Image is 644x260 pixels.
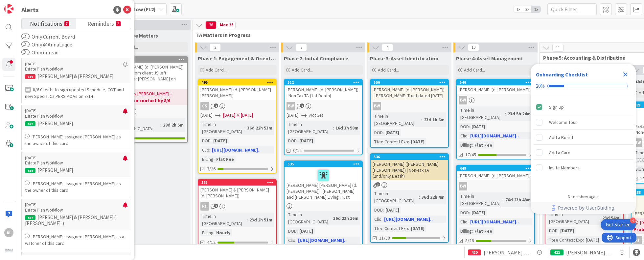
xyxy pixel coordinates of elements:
a: 506[PERSON_NAME] (d. [PERSON_NAME]) - No word from client JS left message for [PERSON_NAME] on 7/... [109,56,188,143]
p: [PERSON_NAME] assigned [PERSON_NAME] as a watcher of this card [25,233,127,246]
div: 546 [457,79,534,85]
div: 394 [25,74,35,79]
label: Only @AnnaLuque [21,41,72,48]
div: 559 [25,168,35,173]
div: Time in [GEOGRAPHIC_DATA] [459,192,503,207]
div: DOD [287,137,297,144]
div: RH [25,87,31,93]
div: 36d 23h 16m [332,215,360,222]
div: Close Checklist [620,69,631,80]
small: 7 [64,21,69,26]
span: [DATE] [200,112,213,119]
span: 4 [382,43,393,51]
div: 535 [287,162,362,166]
input: Quick Filter... [547,3,597,15]
span: Phase 2: Initial Compliance [284,55,348,62]
span: 3x [532,6,540,13]
div: BW [457,96,534,104]
div: 506 [113,57,187,62]
p: 8/6 Clients to sign updated Schedule, COT and new Special CalPERS POAs on 8/14 [25,86,127,100]
div: Sign Up is complete. [533,100,633,114]
span: : [468,132,469,139]
span: : [505,110,506,117]
div: Time in [GEOGRAPHIC_DATA] [547,211,600,225]
div: 411 [550,249,563,255]
div: 29d 2h 5m [161,121,185,129]
div: Time in [GEOGRAPHIC_DATA] [373,190,419,204]
div: 495[PERSON_NAME] (d. [PERSON_NAME] [PERSON_NAME]) [198,79,276,100]
div: Add a Board is incomplete. [533,130,633,145]
div: 23d 5h 24m [506,110,532,117]
div: Billing [459,227,472,235]
label: Only unread [21,48,58,56]
div: 507 [25,121,35,126]
p: [PERSON_NAME] & [PERSON_NAME] [25,73,127,79]
p: [PERSON_NAME] & [PERSON_NAME] ("[PERSON_NAME]") [25,215,127,226]
span: 2 [296,43,307,51]
div: Flat Fee [215,156,236,163]
div: [PERSON_NAME] (d. [PERSON_NAME]) [457,85,534,94]
div: Flat Fee [473,141,494,149]
a: 536[PERSON_NAME] ([PERSON_NAME] [PERSON_NAME]) | Non-Tax TA (2nd/only Death)Time in [GEOGRAPHIC_D... [370,153,449,243]
span: : [472,141,473,149]
div: Add a Card is incomplete. [533,145,633,160]
div: 512 [287,80,362,85]
div: 20% [536,83,545,89]
span: : [297,227,298,235]
span: [PERSON_NAME] and [PERSON_NAME]- Trust Updates [484,248,530,256]
span: 8/26 [465,237,474,244]
span: 17/45 [465,151,476,158]
a: 467[PERSON_NAME] (bene)BWTime in [GEOGRAPHIC_DATA]:23d 54mDOD:[DATE]Ttee Contest Exp:[DATE] [545,183,624,246]
div: AL [4,228,13,237]
div: Time in [GEOGRAPHIC_DATA] [459,106,505,121]
div: RH [200,202,209,211]
div: [DATE] [384,206,401,214]
div: 551 [201,180,276,185]
div: Flat Fee [473,227,494,235]
span: 2x [523,6,532,13]
div: Invite Members is incomplete. [533,160,633,175]
span: [DATE] [287,112,299,119]
span: 11 [552,44,563,52]
div: [PERSON_NAME] (d. [PERSON_NAME]) - No word from client JS left message for [PERSON_NAME] on 7/21. [110,63,187,89]
a: [URL][DOMAIN_NAME].. [212,147,261,153]
div: RH [198,202,276,211]
div: 536 [371,154,448,160]
div: CS [200,102,209,110]
div: 512[PERSON_NAME] (d. [PERSON_NAME]) | Non-Tax TA (1st Death) [285,79,362,100]
div: [DATE] [559,227,576,234]
div: 23d 2h 51m [248,216,274,223]
div: Clio [200,146,209,154]
span: 10 [468,43,479,51]
button: Only @AnnaLuque [21,41,30,48]
span: [PERSON_NAME] & [PERSON_NAME] [566,248,613,256]
div: 557 [25,215,35,220]
a: [DATE]Estate Plan Workflow394[PERSON_NAME] & [PERSON_NAME]RH8/6 Clients to sign updated Schedule,... [21,58,131,103]
div: [DATE] [470,209,487,216]
div: 36d 22h 4m [420,193,446,201]
p: Estate Plan Workflow [25,207,123,213]
span: : [408,138,409,145]
a: [DATE]Estate Plan Workflow557[PERSON_NAME] & [PERSON_NAME] ("[PERSON_NAME]")[PERSON_NAME] assigne... [21,199,131,250]
div: [PERSON_NAME] [PERSON_NAME] (d. [PERSON_NAME]) | [PERSON_NAME] and [PERSON_NAME] Living Trust [285,167,362,201]
div: Add a Card [549,149,570,157]
small: 2 [116,21,121,26]
span: Support [14,1,30,9]
label: Only Current Board [21,33,75,41]
div: Ttee Contest Exp [547,236,583,244]
span: [DATE] [223,112,235,119]
span: 3 [376,182,380,187]
p: [DATE] [25,202,123,207]
span: Add Card... [378,67,399,73]
div: 16d 3h 58m [334,124,360,131]
div: Time in [GEOGRAPHIC_DATA] [200,213,247,227]
div: 448 [460,166,534,171]
span: : [160,121,161,129]
div: [PERSON_NAME] (d. [PERSON_NAME] [PERSON_NAME]) [198,85,276,100]
span: 1 [214,204,218,208]
a: 551[PERSON_NAME] & [PERSON_NAME] (d. [PERSON_NAME])RHTime in [GEOGRAPHIC_DATA]:23d 2h 51mBilling:... [198,179,277,247]
div: Ttee Contest Exp [373,138,408,145]
div: DOD [373,129,383,136]
div: Onboarding Checklist [536,71,588,78]
div: Sign Up [549,103,564,111]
